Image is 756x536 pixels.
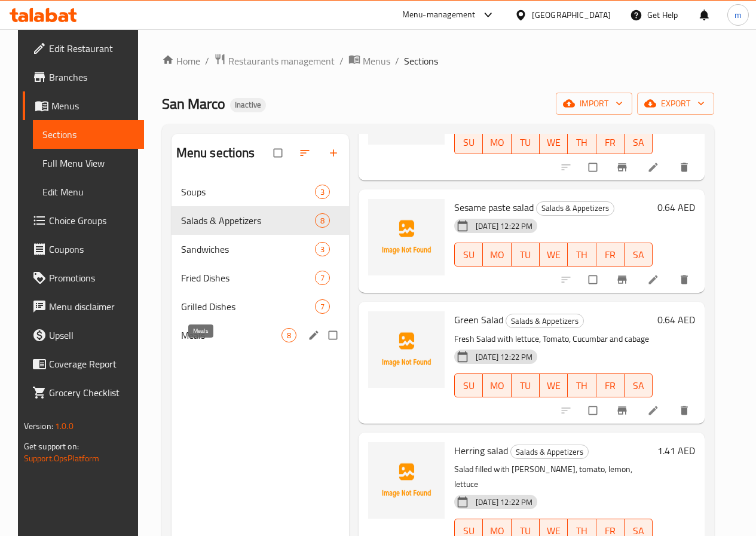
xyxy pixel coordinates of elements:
[368,442,445,519] img: Herring salad
[460,377,478,394] span: SU
[629,246,648,264] span: SA
[315,213,330,228] div: items
[49,271,134,285] span: Promotions
[512,243,540,267] button: TU
[23,34,144,63] a: Edit Restaurant
[33,177,144,206] a: Edit Menu
[316,215,329,226] span: 8
[316,244,329,255] span: 3
[573,134,591,151] span: TH
[49,213,134,228] span: Choice Groups
[33,149,144,177] a: Full Menu View
[315,299,330,314] div: items
[42,185,134,199] span: Edit Menu
[315,271,330,285] div: items
[647,405,662,416] a: Edit menu item
[181,242,315,256] span: Sandwiches
[601,377,620,394] span: FR
[33,120,144,149] a: Sections
[181,299,315,314] div: Grilled Dishes
[671,267,700,293] button: delete
[282,330,296,341] span: 8
[488,377,506,394] span: MO
[23,292,144,321] a: Menu disclaimer
[172,264,350,292] div: Fried Dishes7
[181,185,315,199] div: Soups
[625,243,653,267] button: SA
[24,451,100,466] a: Support.OpsPlatform
[573,377,591,394] span: TH
[657,199,695,216] h6: 0.64 AED
[23,350,144,378] a: Coverage Report
[395,54,399,68] li: /
[512,130,540,154] button: TU
[596,130,625,154] button: FR
[49,70,134,84] span: Branches
[228,54,335,68] span: Restaurants management
[267,142,292,164] span: Select all sections
[49,299,134,314] span: Menu disclaimer
[23,378,144,407] a: Grocery Checklist
[647,161,662,173] a: Edit menu item
[368,199,445,275] img: Sesame paste salad
[516,246,535,264] span: TU
[581,156,607,179] span: Select to update
[404,54,438,68] span: Sections
[647,96,705,111] span: export
[581,399,607,422] span: Select to update
[609,267,638,293] button: Branch-specific-item
[24,418,53,434] span: Version:
[596,373,625,397] button: FR
[540,373,568,397] button: WE
[556,93,632,115] button: import
[315,185,330,199] div: items
[368,311,445,388] img: Green Salad
[172,206,350,235] div: Salads & Appetizers8
[51,99,134,113] span: Menus
[172,235,350,264] div: Sandwiches3
[483,373,511,397] button: MO
[488,134,506,151] span: MO
[49,41,134,56] span: Edit Restaurant
[581,268,607,291] span: Select to update
[172,292,350,321] div: Grilled Dishes7
[24,439,79,454] span: Get support on:
[657,442,695,459] h6: 1.41 AED
[609,397,638,424] button: Branch-specific-item
[454,462,653,492] p: Salad filled with [PERSON_NAME], tomato, lemon, lettuce
[625,130,653,154] button: SA
[488,246,506,264] span: MO
[471,497,537,508] span: [DATE] 12:22 PM
[601,246,620,264] span: FR
[230,98,266,112] div: Inactive
[506,314,584,328] div: Salads & Appetizers
[454,311,503,329] span: Green Salad
[671,397,700,424] button: delete
[454,442,508,460] span: Herring salad
[596,243,625,267] button: FR
[316,272,329,284] span: 7
[544,377,563,394] span: WE
[316,301,329,313] span: 7
[181,213,315,228] span: Salads & Appetizers
[544,134,563,151] span: WE
[512,373,540,397] button: TU
[49,242,134,256] span: Coupons
[647,274,662,286] a: Edit menu item
[471,220,537,232] span: [DATE] 12:22 PM
[483,243,511,267] button: MO
[471,351,537,363] span: [DATE] 12:22 PM
[565,96,623,111] span: import
[734,8,742,22] span: m
[454,373,483,397] button: SU
[181,271,315,285] span: Fried Dishes
[172,321,350,350] div: Meals8edit
[532,8,611,22] div: [GEOGRAPHIC_DATA]
[609,154,638,180] button: Branch-specific-item
[454,198,534,216] span: Sesame paste salad
[510,445,589,459] div: Salads & Appetizers
[23,235,144,264] a: Coupons
[506,314,583,328] span: Salads & Appetizers
[205,54,209,68] li: /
